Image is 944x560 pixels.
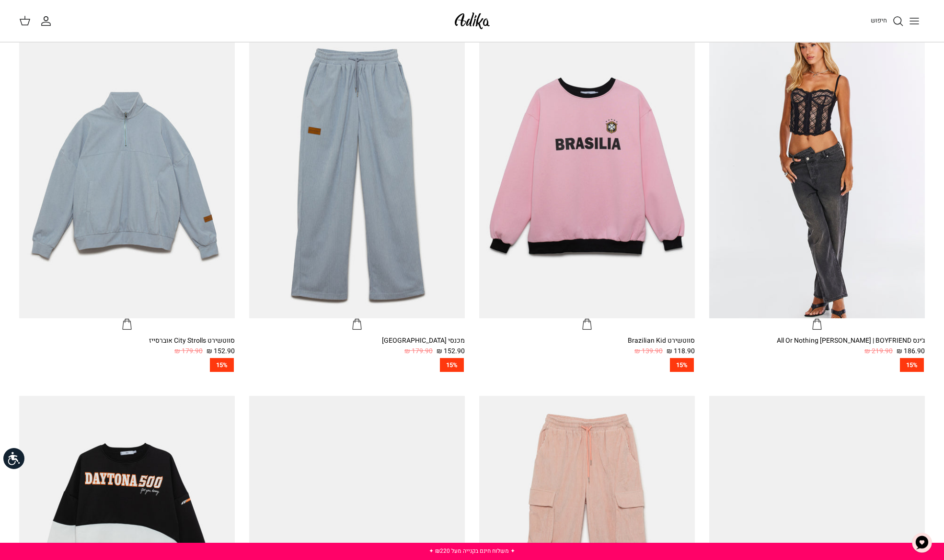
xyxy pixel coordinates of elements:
a: מכנסי [GEOGRAPHIC_DATA] 152.90 ₪ 179.90 ₪ [249,336,465,357]
a: 15% [249,358,465,372]
span: 179.90 ₪ [404,346,433,357]
button: צ'אט [908,528,936,557]
a: ג׳ינס All Or Nothing קריס-קרוס | BOYFRIEND [709,31,925,331]
div: סווטשירט City Strolls אוברסייז [19,336,235,346]
a: ג׳ינס All Or Nothing [PERSON_NAME] | BOYFRIEND 186.90 ₪ 219.90 ₪ [709,336,925,357]
span: 15% [900,358,924,372]
span: 139.90 ₪ [634,346,663,357]
span: 186.90 ₪ [897,346,925,357]
div: סווטשירט Brazilian Kid [479,336,695,346]
img: Adika IL [452,10,493,32]
a: 15% [709,358,925,372]
span: חיפוש [871,16,887,25]
span: 152.90 ₪ [437,346,465,357]
a: 15% [19,358,235,372]
a: סווטשירט City Strolls אוברסייז [19,31,235,331]
span: 15% [210,358,234,372]
a: מכנסי טרנינג City strolls [249,31,465,331]
a: סווטשירט Brazilian Kid [479,31,695,331]
a: החשבון שלי [40,15,56,27]
button: Toggle menu [904,11,925,32]
span: 179.90 ₪ [174,346,203,357]
div: מכנסי [GEOGRAPHIC_DATA] [249,336,465,346]
span: 118.90 ₪ [667,346,695,357]
a: סווטשירט City Strolls אוברסייז 152.90 ₪ 179.90 ₪ [19,336,235,357]
span: 152.90 ₪ [207,346,235,357]
a: סווטשירט Brazilian Kid 118.90 ₪ 139.90 ₪ [479,336,695,357]
a: ✦ משלוח חינם בקנייה מעל ₪220 ✦ [429,547,515,555]
span: 15% [670,358,694,372]
span: 15% [440,358,464,372]
div: ג׳ינס All Or Nothing [PERSON_NAME] | BOYFRIEND [709,336,925,346]
span: 219.90 ₪ [864,346,893,357]
a: 15% [479,358,695,372]
a: חיפוש [871,15,904,27]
